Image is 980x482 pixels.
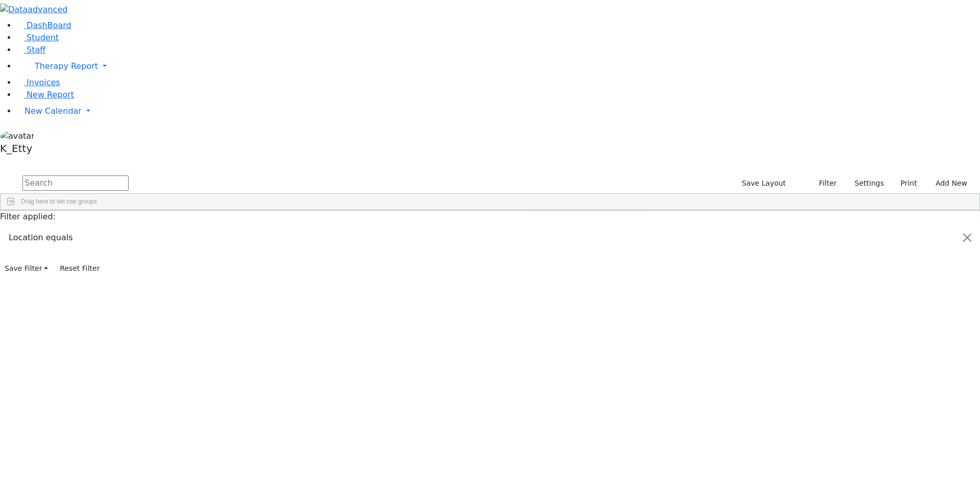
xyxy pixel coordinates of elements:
[925,175,972,191] button: Add New
[22,175,129,191] input: Search
[27,78,60,87] span: Invoices
[16,33,59,42] a: Student
[35,61,98,71] span: Therapy Report
[16,90,74,99] a: New Report
[21,198,97,205] span: Drag here to set row groups
[27,20,71,30] span: DashBoard
[16,45,45,55] a: Staff
[24,106,82,116] span: New Calendar
[16,56,980,77] a: Therapy Report
[889,175,922,191] button: Print
[16,20,71,30] a: DashBoard
[841,175,888,191] button: Settings
[16,101,980,121] a: New Calendar
[55,261,104,276] button: Reset Filter
[955,223,979,252] button: Close
[27,33,59,42] span: Student
[16,78,60,87] a: Invoices
[806,175,842,191] button: Filter
[27,45,45,55] span: Staff
[737,175,790,191] button: Save Layout
[27,90,74,99] span: New Report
